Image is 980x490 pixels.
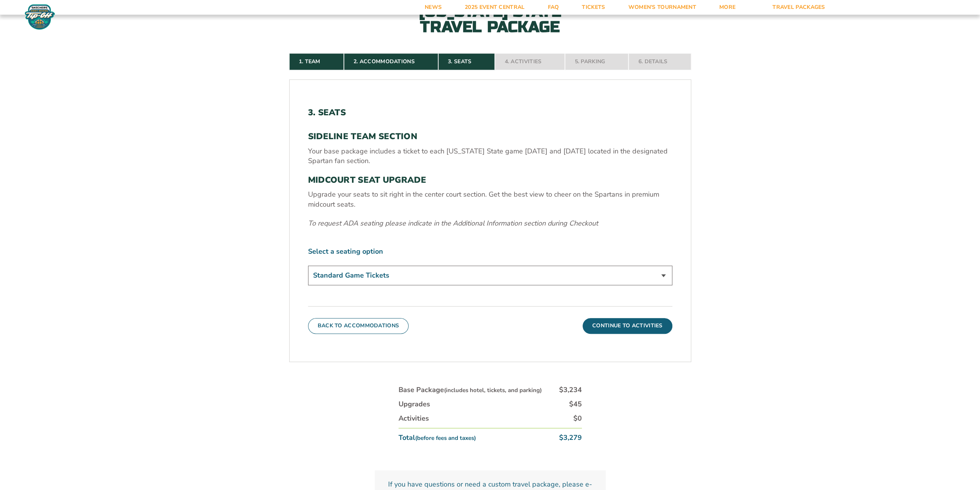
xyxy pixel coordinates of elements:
div: Upgrades [399,399,430,409]
div: Base Package [399,385,542,395]
div: Activities [399,414,429,423]
div: $3,234 [559,385,582,395]
h2: [US_STATE] State Travel Package [405,4,575,35]
div: Total [399,433,476,443]
div: $0 [573,414,582,423]
button: Continue To Activities [583,318,672,333]
button: Back To Accommodations [308,318,409,333]
em: To request ADA seating please indicate in the Additional Information section during Checkout [308,219,598,228]
small: (includes hotel, tickets, and parking) [444,386,542,394]
div: $45 [569,399,582,409]
img: Fort Myers Tip-Off [23,4,57,30]
label: Select a seating option [308,247,672,256]
p: Upgrade your seats to sit right in the center court section. Get the best view to cheer on the Sp... [308,190,672,209]
h3: SIDELINE TEAM SECTION [308,131,672,141]
a: 1. Team [289,53,344,70]
small: (before fees and taxes) [415,434,476,442]
h2: 3. Seats [308,108,672,118]
h3: MIDCOURT SEAT UPGRADE [308,175,672,185]
div: $3,279 [559,433,582,443]
a: 2. Accommodations [344,53,438,70]
p: Your base package includes a ticket to each [US_STATE] State game [DATE] and [DATE] located in th... [308,146,672,166]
